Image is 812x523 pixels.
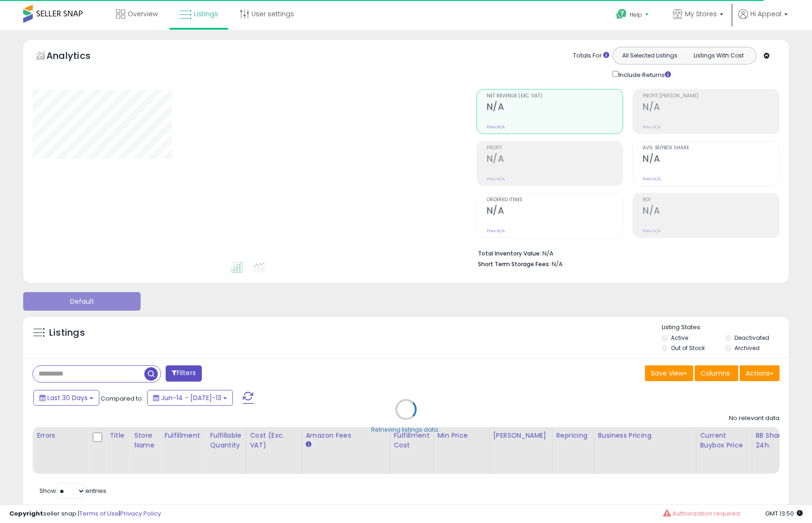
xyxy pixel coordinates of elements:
strong: Copyright [9,509,43,518]
span: Profit [PERSON_NAME] [643,94,779,99]
h2: N/A [643,153,779,166]
h2: N/A [643,102,779,114]
small: Prev: N/A [643,124,661,130]
div: Totals For [573,51,609,60]
h2: N/A [487,205,623,218]
h2: N/A [487,102,623,114]
span: Avg. Buybox Share [643,146,779,151]
div: Include Returns [606,69,682,80]
h2: N/A [643,205,779,218]
span: N/A [552,260,563,268]
i: Get Help [616,8,627,20]
small: Prev: N/A [487,124,505,130]
div: seller snap | | [9,510,161,518]
span: Listings [194,9,218,19]
button: Listings With Cost [684,50,753,62]
span: Hi Appeal [750,9,781,19]
small: Prev: N/A [487,176,505,182]
a: Help [609,1,658,30]
a: Hi Appeal [738,9,788,30]
span: ROI [643,198,779,203]
span: Net Revenue (Exc. VAT) [487,94,623,99]
span: Overview [128,9,158,19]
span: Profit [487,146,623,151]
b: Total Inventory Value: [478,249,541,257]
small: Prev: N/A [643,176,661,182]
li: N/A [478,247,773,258]
h2: N/A [487,153,623,166]
small: Prev: N/A [487,228,505,234]
small: Prev: N/A [643,228,661,234]
button: Default [23,292,141,311]
span: My Stores [685,9,717,19]
h5: Analytics [46,49,109,64]
span: Ordered Items [487,198,623,203]
span: Help [630,11,642,19]
b: Short Term Storage Fees: [478,260,550,268]
button: All Selected Listings [615,50,684,62]
div: Retrieving listings data.. [371,426,441,434]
